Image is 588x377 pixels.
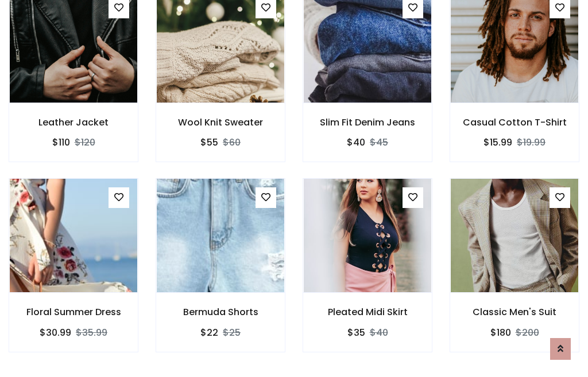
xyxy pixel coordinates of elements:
h6: Leather Jacket [9,117,138,128]
h6: $40 [347,137,365,148]
h6: $35 [347,327,365,338]
del: $45 [370,136,388,149]
h6: $110 [52,137,70,148]
h6: Wool Knit Sweater [156,117,285,128]
del: $200 [516,326,539,339]
del: $40 [370,326,388,339]
del: $120 [75,136,95,149]
h6: $22 [200,327,218,338]
h6: $180 [490,327,511,338]
del: $35.99 [76,326,107,339]
h6: Slim Fit Denim Jeans [303,117,432,128]
h6: Classic Men's Suit [450,307,579,317]
h6: $55 [200,137,218,148]
h6: Bermuda Shorts [156,307,285,317]
h6: Pleated Midi Skirt [303,307,432,317]
del: $60 [223,136,241,149]
h6: $15.99 [483,137,512,148]
h6: $30.99 [40,327,71,338]
h6: Casual Cotton T-Shirt [450,117,579,128]
del: $19.99 [517,136,546,149]
del: $25 [223,326,241,339]
h6: Floral Summer Dress [9,307,138,317]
